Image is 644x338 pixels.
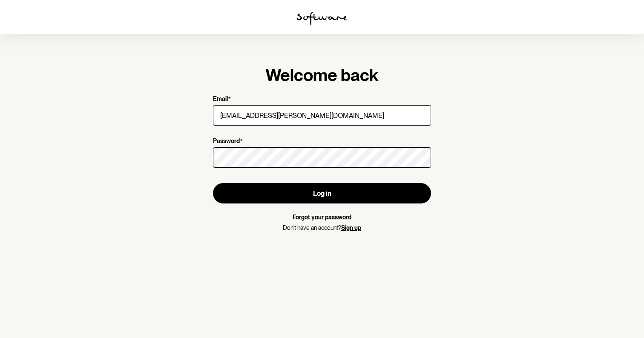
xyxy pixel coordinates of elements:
a: Sign up [341,224,361,231]
p: Password [213,137,240,146]
a: Forgot your password [293,214,351,221]
p: Don't have an account? [213,224,431,232]
button: Log in [213,183,431,203]
p: Email [213,95,228,103]
img: software logo [296,12,348,26]
h1: Welcome back [213,65,431,85]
